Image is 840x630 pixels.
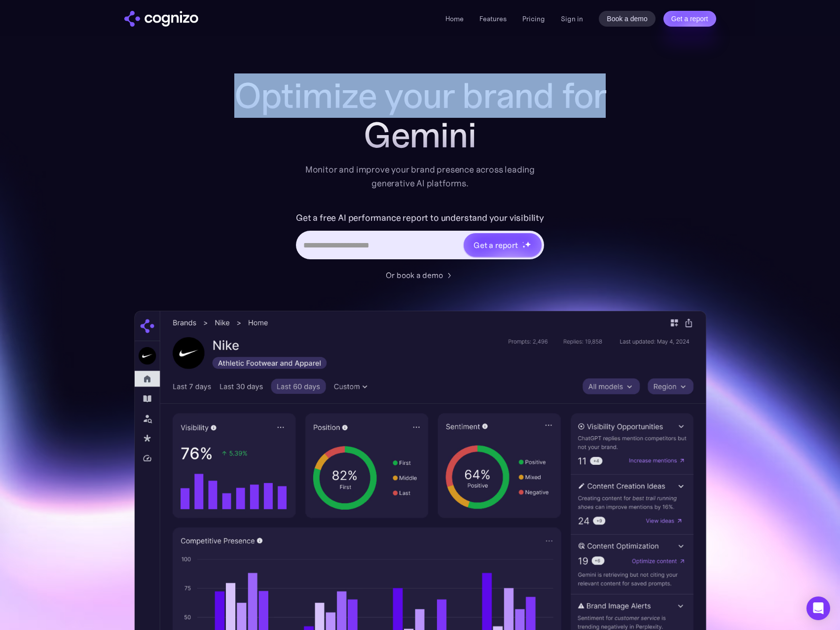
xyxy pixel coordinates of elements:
[296,210,544,264] form: Hero URL Input Form
[522,14,545,23] a: Pricing
[296,210,544,226] label: Get a free AI performance report to understand your visibility
[386,269,455,281] a: Or book a demo
[124,11,198,27] img: cognizo logo
[522,245,526,248] img: star
[223,115,618,155] div: Gemini
[599,11,656,27] a: Book a demo
[463,232,543,258] a: Get a reportstarstarstar
[522,242,524,243] img: star
[299,163,542,190] div: Monitor and improve your brand presence across leading generative AI platforms.
[124,11,198,27] a: home
[474,239,518,251] div: Get a report
[386,269,443,281] div: Or book a demo
[561,13,583,25] a: Sign in
[806,596,830,620] div: Open Intercom Messenger
[479,14,507,23] a: Features
[663,11,716,27] a: Get a report
[445,14,464,23] a: Home
[223,76,618,115] h1: Optimize your brand for
[525,241,531,247] img: star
